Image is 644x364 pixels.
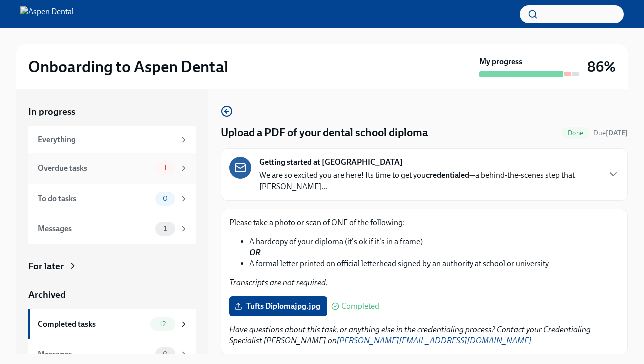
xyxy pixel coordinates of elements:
a: Archived [28,288,196,301]
span: 0 [157,195,174,202]
h4: Upload a PDF of your dental school diploma [221,125,428,140]
a: For later [28,260,196,273]
div: Completed tasks [38,319,146,330]
img: Aspen Dental [20,6,74,22]
strong: My progress [479,56,522,67]
div: Overdue tasks [38,163,151,174]
strong: OR [249,248,260,257]
span: 1 [158,164,173,172]
li: A formal letter printed on official letterhead signed by an authority at school or university [249,258,619,269]
span: Done [562,129,589,137]
label: Tufts Diplomajpg.jpg [229,296,327,316]
em: Have questions about this task, or anything else in the credentialing process? Contact your Crede... [229,325,591,345]
p: Please take a photo or scan of ONE of the following: [229,217,619,228]
div: Everything [38,134,175,145]
li: A hardcopy of your diploma (it's ok if it's in a frame) [249,236,619,258]
a: In progress [28,105,196,118]
div: Messages [38,223,151,234]
div: For later [28,260,64,273]
p: We are so excited you are here! Its time to get you —a behind-the-scenes step that [PERSON_NAME]... [259,170,599,192]
a: Completed tasks12 [28,309,196,339]
span: 0 [157,350,174,358]
em: Transcripts are not required. [229,278,328,287]
span: Due [593,129,628,137]
a: [PERSON_NAME][EMAIL_ADDRESS][DOMAIN_NAME] [337,336,532,345]
strong: credentialed [426,170,469,180]
h2: Onboarding to Aspen Dental [28,57,228,77]
span: August 12th, 2025 10:00 [593,128,628,138]
strong: [DATE] [606,129,628,137]
div: To do tasks [38,193,151,204]
span: Completed [341,302,379,310]
span: 12 [153,320,172,328]
span: Tufts Diplomajpg.jpg [236,301,320,311]
strong: Getting started at [GEOGRAPHIC_DATA] [259,157,403,168]
a: Everything [28,126,196,153]
a: Messages1 [28,214,196,244]
div: Messages [38,349,151,360]
span: 1 [158,225,173,232]
h3: 86% [587,58,616,76]
a: Overdue tasks1 [28,153,196,184]
a: To do tasks0 [28,184,196,214]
